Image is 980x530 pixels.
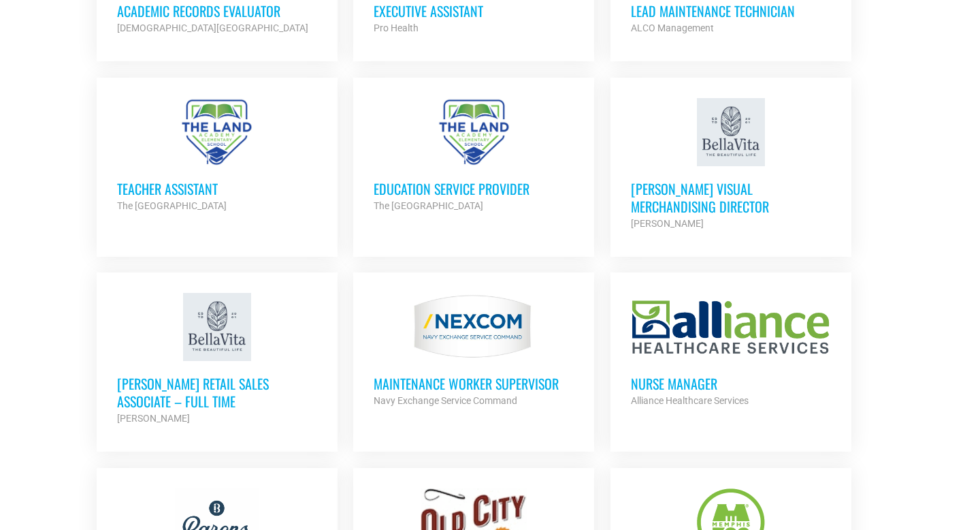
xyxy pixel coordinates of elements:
h3: Nurse Manager [631,375,831,392]
h3: Executive Assistant [374,2,574,20]
a: Teacher Assistant The [GEOGRAPHIC_DATA] [97,78,338,234]
a: [PERSON_NAME] Retail Sales Associate – Full Time [PERSON_NAME] [97,272,338,447]
strong: The [GEOGRAPHIC_DATA] [374,200,483,211]
a: [PERSON_NAME] Visual Merchandising Director [PERSON_NAME] [610,78,851,252]
a: MAINTENANCE WORKER SUPERVISOR Navy Exchange Service Command [353,272,594,429]
h3: Lead Maintenance Technician [631,2,831,20]
strong: Navy Exchange Service Command [374,395,517,406]
h3: Teacher Assistant [117,180,317,198]
a: Nurse Manager Alliance Healthcare Services [610,272,851,429]
strong: [PERSON_NAME] [631,218,704,229]
h3: Academic Records Evaluator [117,2,317,20]
h3: MAINTENANCE WORKER SUPERVISOR [374,375,574,392]
strong: The [GEOGRAPHIC_DATA] [117,200,227,211]
strong: ALCO Management [631,22,714,33]
strong: [DEMOGRAPHIC_DATA][GEOGRAPHIC_DATA] [117,22,308,33]
strong: [PERSON_NAME] [117,413,190,424]
a: Education Service Provider The [GEOGRAPHIC_DATA] [353,78,594,234]
h3: Education Service Provider [374,180,574,198]
h3: [PERSON_NAME] Visual Merchandising Director [631,180,831,215]
strong: Alliance Healthcare Services [631,395,749,406]
h3: [PERSON_NAME] Retail Sales Associate – Full Time [117,375,317,410]
strong: Pro Health [374,22,419,33]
